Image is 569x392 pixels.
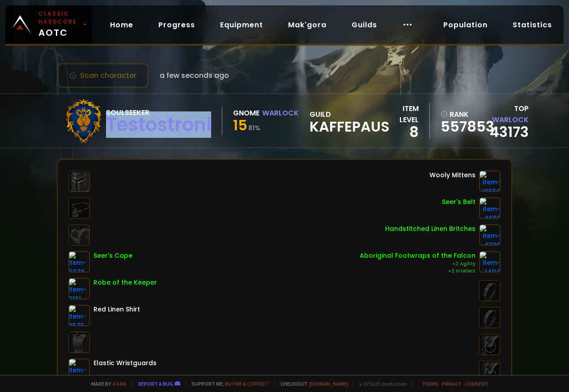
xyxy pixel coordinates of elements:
a: Equipment [213,16,270,34]
a: Guilds [344,16,384,34]
div: Top [488,103,529,125]
img: item-14114 [479,251,501,273]
img: item-1183 [68,358,90,380]
a: Mak'gora [281,16,334,34]
a: Population [436,16,495,34]
div: Robe of the Keeper [93,278,157,287]
a: Buy me a coffee [225,380,269,387]
a: Classic HardcoreAOTC [5,5,92,44]
div: item level [390,103,418,125]
span: Kaffepaus [310,120,390,133]
a: Terms [422,380,438,387]
div: Red Linen Shirt [93,305,140,314]
div: 8 [390,125,418,139]
span: Made by [86,380,126,387]
span: Support me, [186,380,269,387]
div: Warlock [262,107,299,119]
a: Home [103,16,140,34]
a: 557853 [441,120,482,133]
a: Privacy [442,380,461,387]
div: guild [310,109,390,133]
small: 81 % [248,124,260,132]
div: Gnome [233,107,259,119]
img: item-3161 [68,278,90,299]
span: 15 [233,115,247,135]
div: Soulseeker [106,107,211,118]
span: Warlock [492,115,529,125]
a: Report a bug [138,380,173,387]
div: rank [441,109,482,120]
div: Testostroni [106,118,211,132]
span: AOTC [38,10,80,39]
a: 43173 [490,122,529,142]
a: Progress [151,16,202,34]
img: item-4309 [479,224,501,246]
img: item-6378 [68,251,90,273]
span: Checkout [275,380,348,387]
img: item-4699 [479,197,501,219]
small: Classic Hardcore [38,10,80,26]
div: Seer's Cape [93,251,132,260]
button: Scan character [57,63,149,88]
span: a few seconds ago [160,70,229,81]
div: Aboriginal Footwraps of the Falcon [360,251,476,260]
img: item-2575 [68,305,90,326]
span: v. d752d5 - production [353,380,407,387]
div: +2 Agility [360,260,476,268]
a: [DOMAIN_NAME] [309,380,348,387]
div: Seer's Belt [442,197,476,207]
div: Handstitched Linen Britches [385,224,476,234]
a: Consent [465,380,488,387]
div: +2 Intellect [360,268,476,275]
img: item-10550 [479,170,501,192]
div: Elastic Wristguards [93,358,157,368]
a: a fan [113,380,126,387]
a: Statistics [505,16,559,34]
div: Wooly Mittens [429,170,476,180]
